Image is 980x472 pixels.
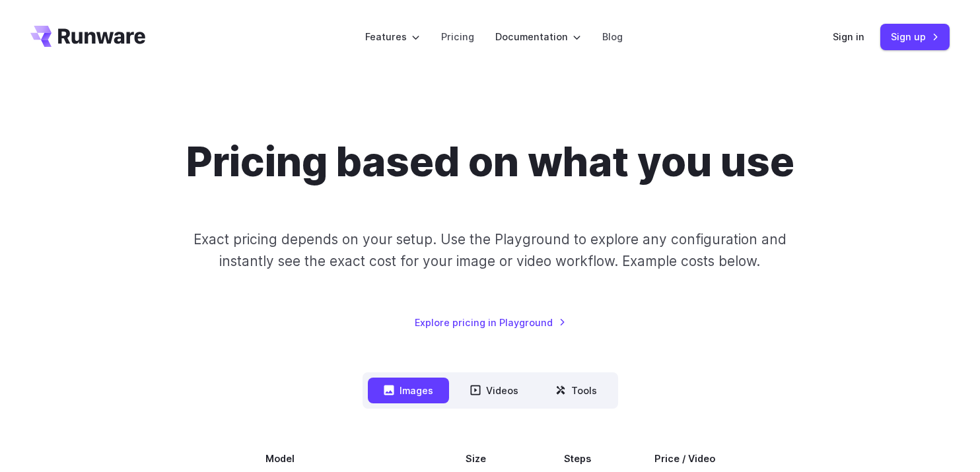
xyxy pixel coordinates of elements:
[602,29,623,44] a: Blog
[368,378,449,403] button: Images
[30,26,145,47] a: Go to /
[415,315,566,330] a: Explore pricing in Playground
[454,378,534,403] button: Videos
[495,29,581,44] label: Documentation
[833,29,864,44] a: Sign in
[441,29,474,44] a: Pricing
[168,228,812,273] p: Exact pricing depends on your setup. Use the Playground to explore any configuration and instantl...
[880,24,950,50] a: Sign up
[365,29,420,44] label: Features
[540,378,613,403] button: Tools
[186,137,794,186] h1: Pricing based on what you use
